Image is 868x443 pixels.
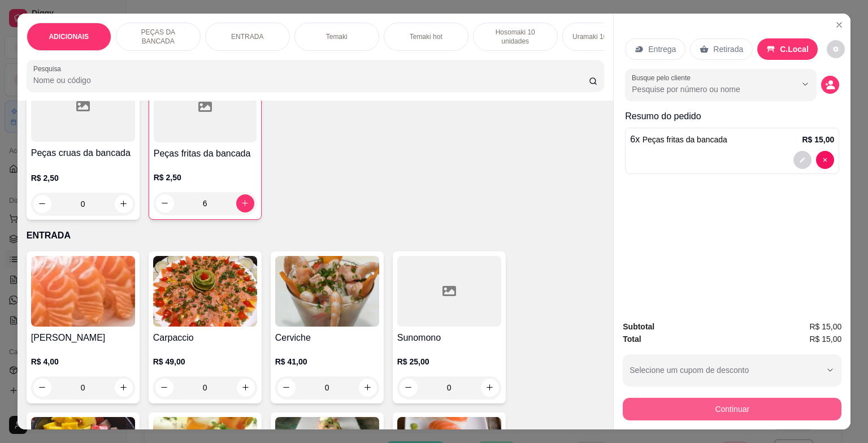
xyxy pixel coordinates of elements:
[277,379,296,397] button: decrease-product-quantity
[827,40,845,58] button: decrease-product-quantity
[231,32,263,41] p: ENTRADA
[793,151,811,169] button: decrease-product-quantity
[33,64,65,73] label: Pesquisa
[796,75,814,93] button: Show suggestions
[821,76,839,94] button: decrease-product-quantity
[31,172,135,184] p: R$ 2,50
[623,335,641,344] strong: Total
[809,320,841,333] span: R$ 15,00
[33,75,589,86] input: Pesquisa
[400,379,418,397] button: decrease-product-quantity
[31,356,135,367] p: R$ 4,00
[483,28,548,46] p: Hosomaki 10 unidades
[410,32,442,41] p: Temaki hot
[33,195,51,213] button: decrease-product-quantity
[155,379,173,397] button: decrease-product-quantity
[31,256,135,327] img: product-image
[623,398,841,420] button: Continuar
[31,146,135,160] h4: Peças cruas da bancada
[153,356,257,367] p: R$ 49,00
[802,134,834,145] p: R$ 15,00
[623,354,841,386] button: Selecione um cupom de desconto
[359,379,377,397] button: increase-product-quantity
[632,73,695,82] label: Busque pelo cliente
[648,44,676,55] p: Entrega
[275,356,379,367] p: R$ 41,00
[153,256,257,327] img: product-image
[153,331,257,345] h4: Carpaccio
[643,135,727,144] span: Peças fritas da bancada
[632,84,778,95] input: Busque pelo cliente
[27,229,605,242] p: ENTRADA
[326,32,348,41] p: Temaki
[154,172,257,183] p: R$ 2,50
[115,195,133,213] button: increase-product-quantity
[397,331,501,345] h4: Sunomono
[31,331,135,345] h4: [PERSON_NAME]
[630,133,727,146] p: 6 x
[237,379,255,397] button: increase-product-quantity
[572,32,636,41] p: Uramaki 10 unidades
[125,28,191,46] p: PEÇAS DA BANCADA
[275,256,379,327] img: product-image
[33,379,51,397] button: decrease-product-quantity
[830,16,848,34] button: Close
[481,379,499,397] button: increase-product-quantity
[816,151,834,169] button: decrease-product-quantity
[156,194,174,212] button: decrease-product-quantity
[236,194,254,212] button: increase-product-quantity
[397,356,501,367] p: R$ 25,00
[115,379,133,397] button: increase-product-quantity
[625,110,839,123] p: Resumo do pedido
[780,44,809,55] p: C.Local
[809,333,841,345] span: R$ 15,00
[623,322,654,331] strong: Subtotal
[275,331,379,345] h4: Cerviche
[49,32,89,41] p: ADICIONAIS
[154,147,257,160] h4: Peças fritas da bancada
[713,44,743,55] p: Retirada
